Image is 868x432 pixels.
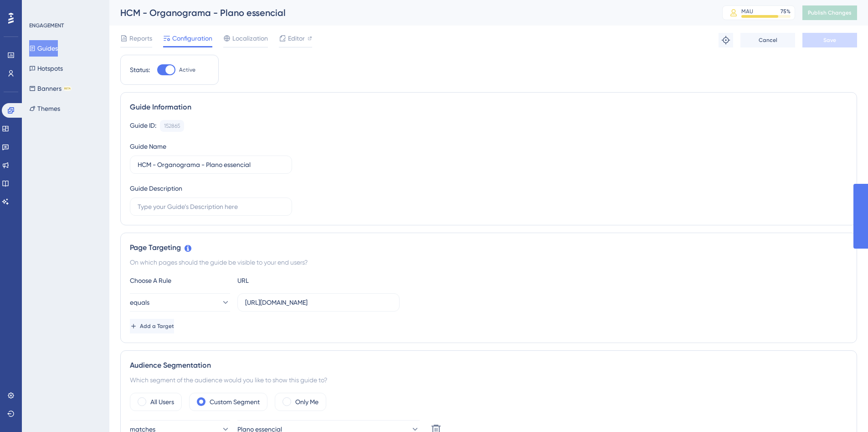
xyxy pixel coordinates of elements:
div: BETA [63,86,72,91]
div: Guide Description [130,183,182,194]
div: Audience Segmentation [130,360,847,371]
button: Publish Changes [802,5,857,20]
label: Custom Segment [210,396,260,407]
div: Page Targeting [130,242,847,253]
button: Guides [29,40,58,57]
button: BannersBETA [29,80,72,97]
input: yourwebsite.com/path [245,297,392,307]
span: Localization [232,33,268,44]
span: Editor [288,33,305,44]
div: URL [237,275,338,286]
div: Guide Information [130,102,847,113]
button: Cancel [740,33,795,47]
button: Themes [29,100,60,117]
button: Add a Target [130,319,174,333]
label: All Users [150,396,174,407]
button: Hotspots [29,60,63,77]
div: On which pages should the guide be visible to your end users? [130,257,847,268]
span: Add a Target [140,323,174,330]
button: Save [802,33,857,47]
div: Guide Name [130,141,166,152]
div: ENGAGEMENT [29,22,64,29]
div: Status: [130,64,150,75]
div: Guide ID: [130,120,156,132]
label: Only Me [295,396,318,407]
span: Active [179,66,195,73]
span: Reports [129,33,152,44]
span: Save [823,36,836,44]
div: 75 % [781,8,791,15]
div: MAU [741,8,753,15]
span: equals [130,297,149,308]
iframe: UserGuiding AI Assistant Launcher [830,396,857,423]
input: Type your Guide’s Name here [138,160,284,170]
div: Which segment of the audience would you like to show this guide to? [130,375,847,385]
input: Type your Guide’s Description here [138,202,284,212]
span: Publish Changes [808,9,852,16]
div: HCM - Organograma - Plano essencial [120,6,699,19]
span: Configuration [172,33,212,44]
button: equals [130,293,230,312]
div: 152865 [164,122,180,130]
span: Cancel [759,36,777,44]
div: Choose A Rule [130,275,230,286]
